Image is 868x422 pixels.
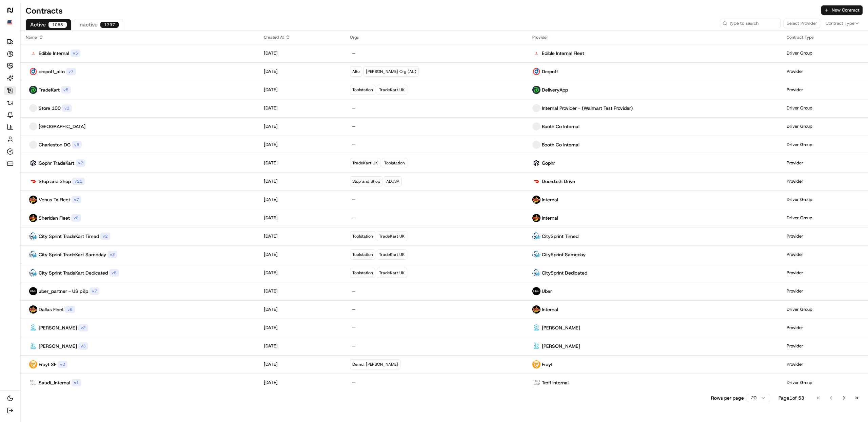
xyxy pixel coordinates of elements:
p: Internal [542,306,558,313]
img: frayt-logo.jpeg [532,360,540,368]
div: Orgs [350,35,521,40]
p: Driver Group [787,50,812,56]
p: — [352,105,521,111]
p: Frayt [542,361,553,368]
div: Toolstation [350,231,375,241]
p: City Sprint TradeKart Timed [39,233,99,240]
p: CitySprint Dedicated [542,269,587,276]
p: Dropoff [542,68,558,75]
img: profile_Saudi_internal_fleet.png [29,379,37,387]
p: Driver Group [787,142,812,148]
img: frayt-logo.jpeg [29,360,37,368]
div: Stop and Shop [350,176,382,186]
div: v 1 [72,379,81,386]
button: Active [26,19,71,30]
div: Toolstation [350,249,375,260]
div: Demo: [PERSON_NAME] [350,359,400,369]
img: mrjim.png [532,196,540,204]
p: [DATE] [264,252,278,258]
p: [DATE] [264,178,278,184]
div: v 21 [72,178,85,185]
p: — [352,325,521,331]
p: [PERSON_NAME] [542,343,580,349]
p: Trofi Internal [542,379,569,386]
p: [DATE] [264,233,278,239]
p: [DATE] [264,123,278,129]
p: Provider [787,343,803,349]
p: Provider [787,288,803,294]
p: [PERSON_NAME] [39,324,77,331]
input: Type to search [720,19,781,28]
div: v 2 [100,233,110,240]
p: [PERSON_NAME] [542,324,580,331]
p: [DATE] [264,306,278,313]
p: Charleston DG [39,141,71,148]
img: stuart-logo.webp [532,342,540,350]
img: doordash_logo_v2.png [29,177,37,185]
div: Contract Type [787,35,863,40]
p: — [352,50,521,56]
img: deliveryapp_logo.png [532,86,540,94]
p: [DATE] [264,68,278,75]
p: [DATE] [264,380,278,386]
p: Driver Group [787,215,812,221]
button: Select Provider [784,19,820,28]
img: profile_citysprint_partner.png [532,232,540,240]
div: v 3 [78,342,88,350]
div: v 7 [66,68,76,75]
div: Alto [350,66,362,77]
p: Internal Provider - (Walmart Test Provider) [542,105,633,112]
p: — [352,123,521,129]
p: Provider [787,325,803,331]
p: Driver Group [787,197,812,203]
div: TradeKart UK [377,85,407,95]
div: v 1 [62,104,72,112]
p: Dallas Fleet [39,306,64,313]
img: profile_citysprint_partner.png [29,232,37,240]
p: Driver Group [787,123,812,129]
img: stuart-logo.webp [29,324,37,332]
div: TradeKart UK [377,249,407,260]
div: v 7 [72,196,81,203]
p: — [352,380,521,386]
p: Driver Group [787,380,812,386]
img: profile_citysprint_partner.png [532,250,540,259]
img: mrjim.png [29,214,37,222]
p: Stop and Shop [39,178,71,185]
p: Internal [542,215,558,221]
p: Sheridan Fleet [39,215,70,221]
p: [DATE] [264,325,278,331]
p: Venus Tx Fleet [39,196,70,203]
p: [DATE] [264,160,278,166]
button: New Contract [821,5,863,15]
p: — [352,288,521,294]
div: v 8 [71,214,81,222]
p: [GEOGRAPHIC_DATA] [39,123,85,130]
p: Store 100 [39,105,61,112]
p: CitySprint Sameday [542,251,586,258]
img: mrjim.png [532,214,540,222]
img: dropoff_logo_v2.png [532,67,540,76]
div: v 6 [65,306,75,313]
div: v 5 [61,86,71,94]
div: v 3 [58,361,67,368]
div: Toolstation [350,268,375,278]
p: Frayt SF [39,361,56,368]
div: Provider [532,35,776,40]
p: uber_partner - US p2p [39,288,88,295]
div: ADUSA [384,176,402,186]
img: profile_uber_partner.png [29,287,37,295]
img: deliveryapp_logo.png [29,86,37,94]
p: Edible Internal [39,50,69,57]
button: Contract Type [823,17,863,29]
img: profile_internal_provider_edible_staging_internal.png [532,49,540,57]
p: [PERSON_NAME] [39,343,77,349]
p: Provider [787,178,803,184]
p: City Sprint TradeKart Sameday [39,251,106,258]
div: v 5 [71,49,80,57]
img: dropoff_logo_v2.png [29,67,37,76]
p: DeliveryApp [542,86,568,93]
p: — [352,215,521,221]
img: mrjim.png [29,196,37,204]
